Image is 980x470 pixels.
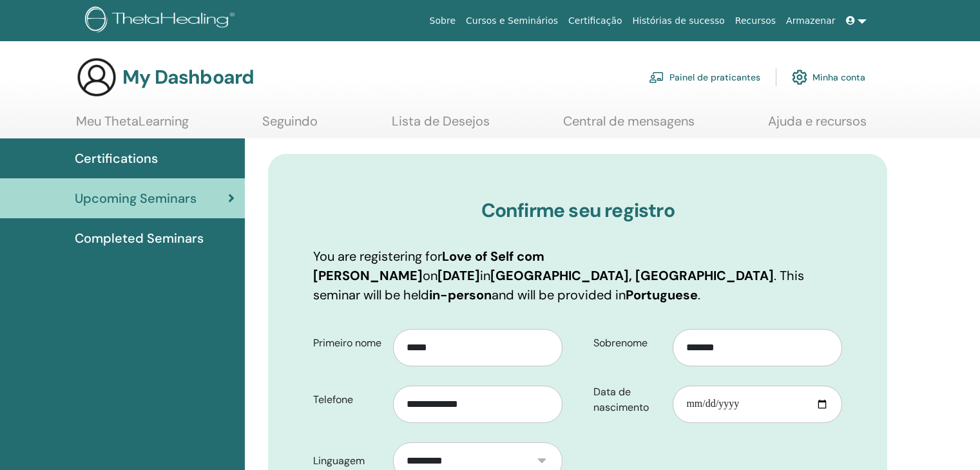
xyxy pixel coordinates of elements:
[303,388,393,412] label: Telefone
[490,267,774,284] b: [GEOGRAPHIC_DATA], [GEOGRAPHIC_DATA]
[792,63,865,91] a: Minha conta
[75,149,158,168] span: Certifications
[122,66,254,89] h3: My Dashboard
[313,247,842,305] p: You are registering for on in . This seminar will be held and will be provided in .
[584,331,673,355] label: Sobrenome
[303,331,393,355] label: Primeiro nome
[75,189,197,208] span: Upcoming Seminars
[781,9,840,33] a: Armazenar
[85,6,239,35] img: logo.png
[649,71,664,83] img: chalkboard-teacher.svg
[584,380,673,420] label: Data de nascimento
[429,287,492,303] b: in-person
[313,199,842,222] h3: Confirme seu registro
[461,9,563,33] a: Cursos e Seminários
[626,287,698,303] b: Portuguese
[76,113,189,138] a: Meu ThetaLearning
[768,113,867,138] a: Ajuda e recursos
[76,57,117,98] img: generic-user-icon.jpg
[730,9,781,33] a: Recursos
[563,9,627,33] a: Certificação
[628,9,730,33] a: Histórias de sucesso
[563,113,695,138] a: Central de mensagens
[262,113,318,138] a: Seguindo
[649,63,760,91] a: Painel de praticantes
[437,267,480,284] b: [DATE]
[425,9,461,33] a: Sobre
[392,113,490,138] a: Lista de Desejos
[75,229,204,248] span: Completed Seminars
[792,66,807,88] img: cog.svg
